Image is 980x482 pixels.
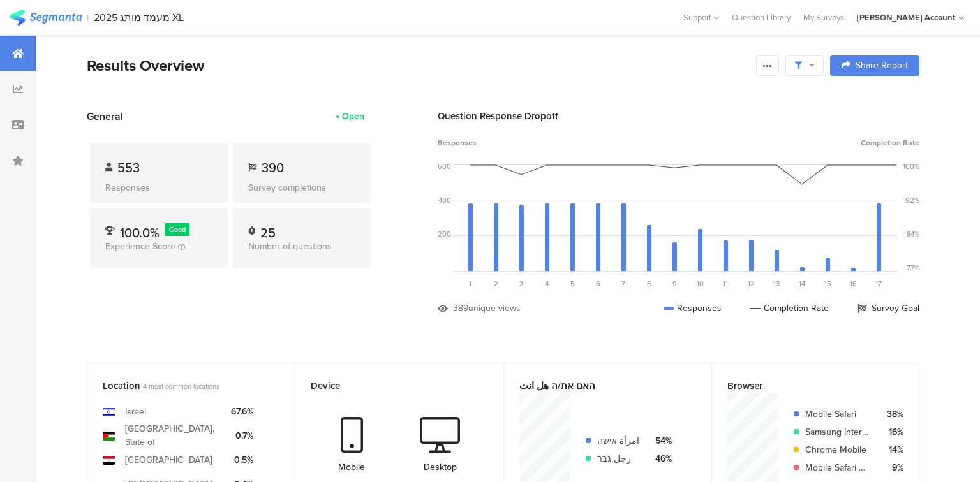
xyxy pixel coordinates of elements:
[621,279,625,289] span: 7
[799,279,805,289] span: 14
[805,407,871,421] div: Mobile Safari
[438,109,919,123] div: Question Response Dropoff
[597,452,639,465] div: رجل גבר
[120,223,160,242] span: 100.0%
[125,405,146,418] div: Israel
[342,110,364,123] div: Open
[519,279,523,289] span: 3
[103,379,258,393] div: Location
[750,302,829,315] div: Completion Rate
[494,279,498,289] span: 2
[438,195,451,205] div: 400
[125,453,212,467] div: [GEOGRAPHIC_DATA]
[723,279,728,289] span: 11
[881,443,903,456] div: 14%
[650,452,672,465] div: 46%
[311,379,466,393] div: Device
[545,279,549,289] span: 4
[262,158,284,177] span: 390
[231,453,253,467] div: 0.5%
[87,54,750,77] div: Results Overview
[105,240,175,253] span: Experience Score
[805,425,871,439] div: Samsung Internet
[597,434,639,448] div: امرأة אישה
[424,460,457,474] div: Desktop
[438,161,451,172] div: 600
[143,381,219,391] span: 4 most common locations
[875,279,882,289] span: 17
[664,302,722,315] div: Responses
[683,8,719,27] div: Support
[907,229,919,239] div: 84%
[117,158,140,177] span: 553
[881,461,903,474] div: 9%
[519,379,675,393] div: האם את/ה هل انت
[453,302,468,315] div: 389
[469,279,471,289] span: 1
[87,10,89,25] div: |
[805,443,871,456] div: Chrome Mobile
[824,279,831,289] span: 15
[697,279,704,289] span: 10
[468,302,521,315] div: unique views
[248,181,355,194] div: Survey completions
[647,279,651,289] span: 8
[260,223,276,236] div: 25
[725,11,797,24] a: Question Library
[231,405,253,418] div: 67.6%
[672,279,677,289] span: 9
[857,11,955,24] div: [PERSON_NAME] Account
[596,279,600,289] span: 6
[231,429,253,442] div: 0.7%
[10,10,82,26] img: segmanta logo
[438,137,477,149] span: Responses
[905,195,919,205] div: 92%
[438,229,451,239] div: 200
[125,422,221,449] div: [GEOGRAPHIC_DATA], State of
[105,181,212,194] div: Responses
[338,460,365,474] div: Mobile
[94,11,184,24] div: 2025 מעמד מותג XL
[748,279,755,289] span: 12
[850,279,857,289] span: 16
[87,109,123,124] span: General
[570,279,575,289] span: 5
[861,137,919,149] span: Completion Rate
[857,302,919,315] div: Survey Goal
[169,224,186,235] span: Good
[797,11,850,24] a: My Surveys
[881,407,903,421] div: 38%
[856,61,908,70] span: Share Report
[650,434,672,448] div: 54%
[903,161,919,172] div: 100%
[727,379,882,393] div: Browser
[881,425,903,439] div: 16%
[805,461,871,474] div: Mobile Safari UI/WKWebView
[248,240,332,253] span: Number of questions
[907,263,919,273] div: 77%
[773,279,780,289] span: 13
